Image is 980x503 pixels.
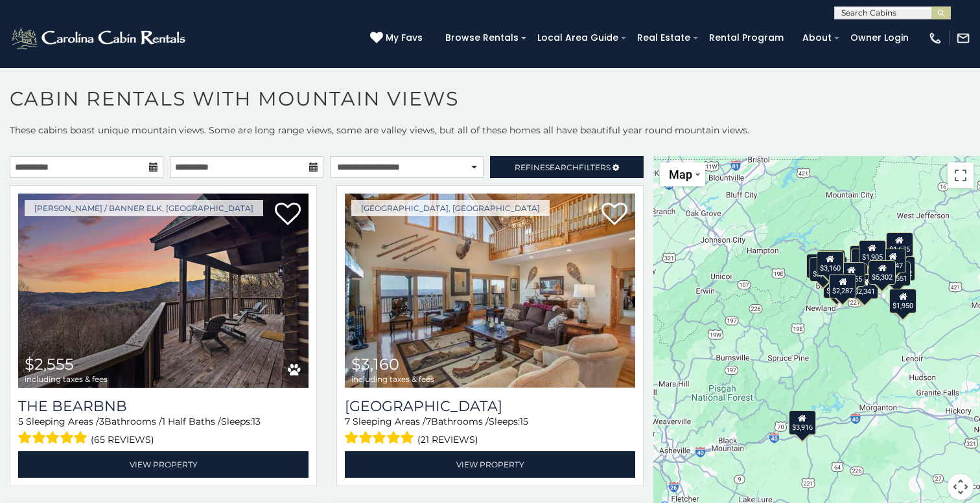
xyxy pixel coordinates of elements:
span: $2,555 [25,355,74,374]
div: $2,164 [818,250,845,274]
div: $2,187 [810,256,837,281]
span: 15 [520,416,528,427]
a: Owner Login [844,28,915,48]
span: 7 [345,416,350,427]
a: View Property [18,451,309,478]
div: Sleeping Areas / Bathrooms / Sleeps: [18,415,309,448]
div: Sleeping Areas / Bathrooms / Sleeps: [345,415,635,448]
span: 3 [99,416,104,427]
a: Southern Star Lodge $3,160 including taxes & fees [345,194,635,388]
div: $5,302 [869,260,896,285]
h3: Southern Star Lodge [345,397,635,415]
div: $2,287 [829,274,856,298]
span: including taxes & fees [25,375,108,383]
span: 5 [18,416,23,427]
span: 1 Half Baths / [162,416,221,427]
div: $1,551 [883,261,911,285]
span: (65 reviews) [91,431,154,448]
img: The Bearbnb [18,194,309,388]
div: $3,160 [817,251,844,276]
div: $2,555 [838,262,865,286]
span: including taxes & fees [351,375,434,383]
span: 13 [252,416,261,427]
div: $1,688 [851,249,878,273]
div: $2,740 [823,273,850,298]
button: Map camera controls [948,474,974,500]
a: The Bearbnb $2,555 including taxes & fees [18,194,309,388]
div: $1,950 [889,288,916,313]
div: $1,905 [859,240,886,265]
a: Local Area Guide [531,28,625,48]
img: Southern Star Lodge [345,194,635,388]
a: Real Estate [631,28,697,48]
span: (21 reviews) [417,431,478,448]
img: phone-regular-white.png [928,31,942,45]
a: Browse Rentals [439,28,525,48]
span: Map [669,168,692,181]
a: [GEOGRAPHIC_DATA], [GEOGRAPHIC_DATA] [351,200,550,216]
div: $2,341 [851,274,878,299]
div: $1,747 [879,248,906,273]
a: View Property [345,451,635,478]
span: Search [545,162,579,172]
span: $3,160 [351,355,399,374]
div: $2,313 [806,254,834,278]
div: $3,916 [789,410,816,434]
a: Add to favorites [275,201,301,229]
img: White-1-2.png [10,25,189,51]
a: Rental Program [703,28,790,48]
button: Change map style [660,162,705,186]
a: [GEOGRAPHIC_DATA] [345,397,635,415]
div: $1,675 [886,232,913,257]
span: My Favs [386,31,423,45]
a: About [796,28,838,48]
img: mail-regular-white.png [956,31,970,45]
div: $3,546 [850,245,877,269]
a: My Favs [370,31,426,45]
a: Add to favorites [601,201,627,229]
span: Refine Filters [515,162,611,172]
a: [PERSON_NAME] / Banner Elk, [GEOGRAPHIC_DATA] [25,200,263,216]
a: The Bearbnb [18,397,309,415]
a: RefineSearchFilters [490,156,644,178]
span: 7 [426,416,431,427]
button: Toggle fullscreen view [948,162,974,188]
